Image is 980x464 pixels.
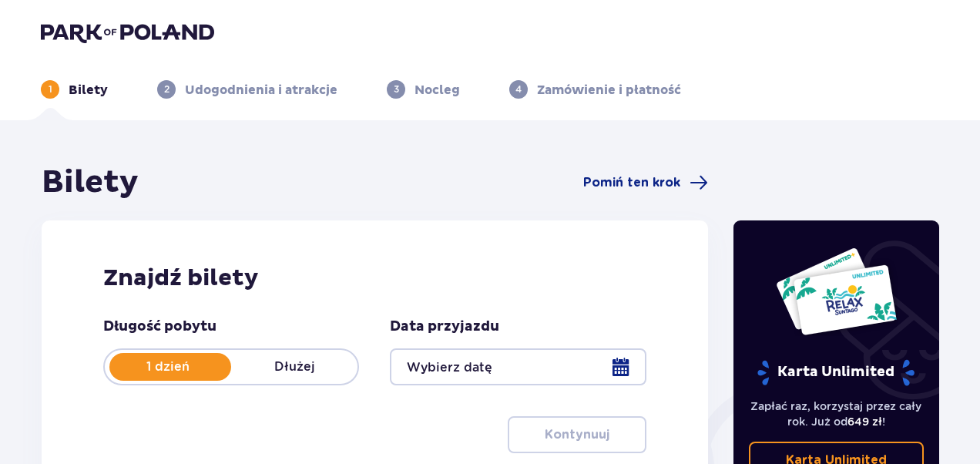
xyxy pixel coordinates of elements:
[185,82,337,99] p: Udogodnienia i atrakcje
[105,358,231,375] p: 1 dzień
[164,82,169,96] p: 2
[394,82,399,96] p: 3
[41,22,214,43] img: Park of Poland logo
[41,80,108,99] div: 1Bilety
[157,80,337,99] div: 2Udogodnienia i atrakcje
[756,359,916,386] p: Karta Unlimited
[49,82,52,96] p: 1
[414,82,460,99] p: Nocleg
[103,264,646,293] h2: Znajdź bilety
[847,415,882,428] span: 649 zł
[231,358,357,375] p: Dłużej
[515,82,522,96] p: 4
[103,318,216,336] p: Długość pobytu
[390,318,499,336] p: Data przyjazdu
[508,416,646,453] button: Kontynuuj
[583,174,680,191] span: Pomiń ten krok
[42,163,139,202] h1: Bilety
[69,82,108,99] p: Bilety
[749,398,925,429] p: Zapłać raz, korzystaj przez cały rok. Już od !
[387,80,460,99] div: 3Nocleg
[537,82,681,99] p: Zamówienie i płatność
[583,173,708,192] a: Pomiń ten krok
[545,426,609,443] p: Kontynuuj
[775,247,898,336] img: Dwie karty całoroczne do Suntago z napisem 'UNLIMITED RELAX', na białym tle z tropikalnymi liśćmi...
[509,80,681,99] div: 4Zamówienie i płatność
